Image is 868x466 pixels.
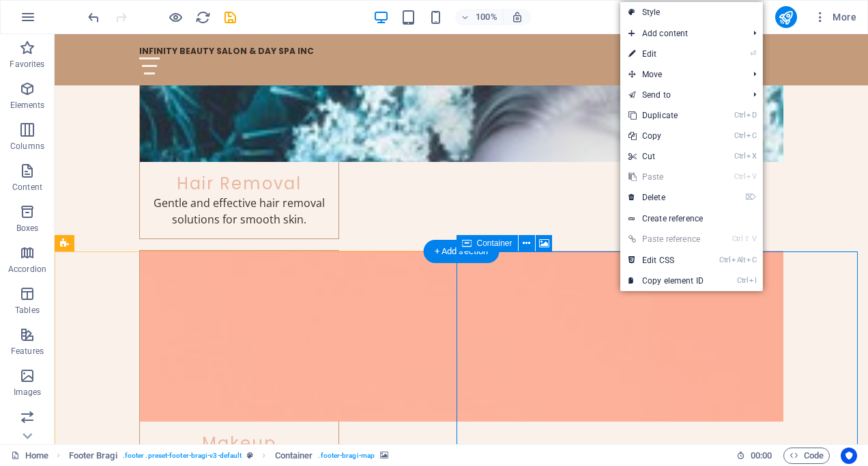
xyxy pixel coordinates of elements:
i: Ctrl [734,111,745,120]
a: CtrlAltCEdit CSS [620,250,712,271]
i: Reload page [195,10,211,25]
button: publish [775,6,797,28]
button: Click here to leave preview mode and continue editing [167,9,184,25]
span: Move [620,64,742,85]
a: Style [620,2,763,23]
i: Save (Ctrl+S) [222,10,238,25]
p: Features [11,346,44,357]
i: I [749,276,756,285]
span: Container [477,239,512,247]
button: Code [783,448,830,464]
a: CtrlXCut [620,146,712,167]
a: Send to [620,85,742,105]
button: Usercentrics [841,448,857,464]
p: Accordion [8,264,46,275]
p: Tables [15,305,40,316]
i: Ctrl [737,276,748,285]
i: V [752,234,756,243]
i: On resize automatically adjust zoom level to fit chosen device. [511,11,523,23]
a: ⏎Edit [620,44,712,64]
i: Ctrl [732,234,743,243]
i: Ctrl [734,172,745,181]
span: : [760,450,762,461]
span: 00 00 [751,448,772,464]
i: C [747,256,756,264]
a: CtrlDDuplicate [620,105,712,126]
p: Columns [10,141,44,152]
span: Code [790,448,824,464]
span: Click to select. Double-click to edit [69,448,117,464]
i: Ctrl [734,131,745,140]
a: Create reference [620,208,763,229]
i: Publish [778,10,794,25]
span: . footer .preset-footer-bragi-v3-default [123,448,242,464]
p: Boxes [16,223,39,234]
i: This element contains a background [380,452,388,459]
i: D [747,111,756,120]
i: X [747,152,756,161]
button: 100% [455,9,504,25]
i: ⇧ [744,234,750,243]
i: Ctrl [734,152,745,161]
p: Content [12,182,42,193]
a: Ctrl⇧VPaste reference [620,229,712,249]
i: ⏎ [750,49,756,58]
i: Alt [732,256,745,264]
a: CtrlVPaste [620,167,712,187]
span: . footer-bragi-map [318,448,375,464]
button: save [222,9,238,25]
p: Elements [10,100,45,111]
i: ⌦ [745,193,756,202]
h6: 100% [476,9,497,25]
i: Undo: Change text (Ctrl+Z) [86,10,102,25]
span: Add content [620,23,742,44]
a: CtrlICopy element ID [620,271,712,291]
i: C [747,131,756,140]
a: CtrlCCopy [620,126,712,146]
a: Click to cancel selection. Double-click to open Pages [11,448,48,464]
p: Images [14,387,42,398]
i: This element is a customizable preset [247,452,253,459]
a: ⌦Delete [620,187,712,208]
i: V [747,172,756,181]
button: reload [194,9,211,25]
div: + Add section [424,240,500,263]
p: Favorites [10,59,44,70]
h6: Session time [736,448,772,464]
i: Ctrl [719,256,730,264]
span: Click to select. Double-click to edit [275,448,313,464]
span: More [813,10,856,24]
nav: breadcrumb [69,448,389,464]
button: More [808,6,862,28]
button: undo [85,9,102,25]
